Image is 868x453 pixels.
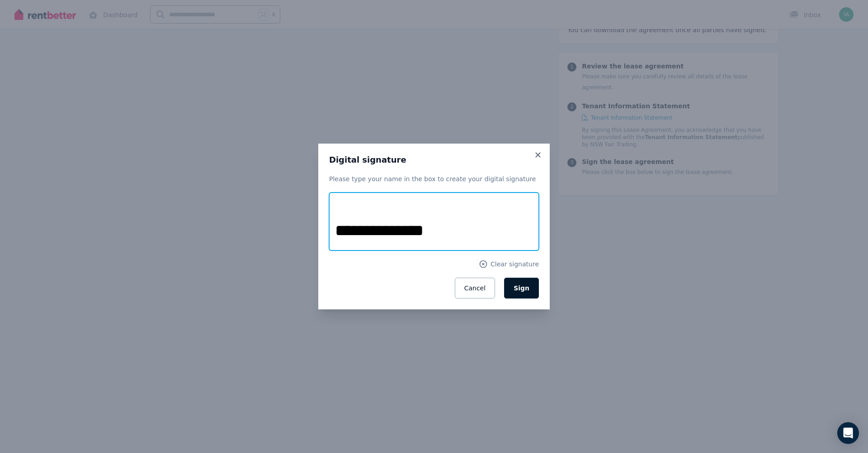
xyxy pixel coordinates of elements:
[837,422,859,444] div: Open Intercom Messenger
[455,278,495,299] button: Cancel
[491,260,539,269] span: Clear signature
[329,174,539,183] p: Please type your name in the box to create your digital signature
[514,284,529,292] span: Sign
[329,154,539,165] h3: Digital signature
[504,278,539,299] button: Sign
